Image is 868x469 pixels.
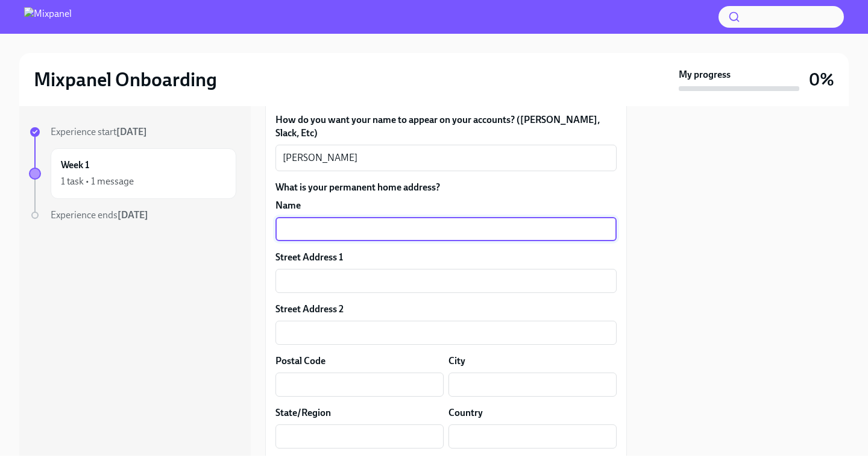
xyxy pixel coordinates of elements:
strong: [DATE] [116,126,147,137]
strong: My progress [679,68,731,81]
a: Experience start[DATE] [29,125,236,139]
span: Experience start [51,126,147,137]
div: 1 task • 1 message [61,175,134,188]
textarea: [PERSON_NAME] [283,151,609,165]
a: Week 11 task • 1 message [29,148,236,199]
label: Name [275,199,301,212]
h2: Mixpanel Onboarding [34,68,217,92]
h3: 0% [809,69,834,90]
strong: [DATE] [118,209,148,221]
label: City [448,354,465,368]
label: How do you want your name to appear on your accounts? ([PERSON_NAME], Slack, Etc) [275,113,617,140]
img: Mixpanel [24,7,72,27]
label: Country [448,406,483,420]
h6: Week 1 [61,159,89,172]
label: State/Region [275,406,331,420]
label: What is your permanent home address? [275,181,617,194]
span: Experience ends [51,209,148,221]
label: Street Address 1 [275,251,343,264]
label: Street Address 2 [275,303,344,316]
label: Postal Code [275,354,325,368]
